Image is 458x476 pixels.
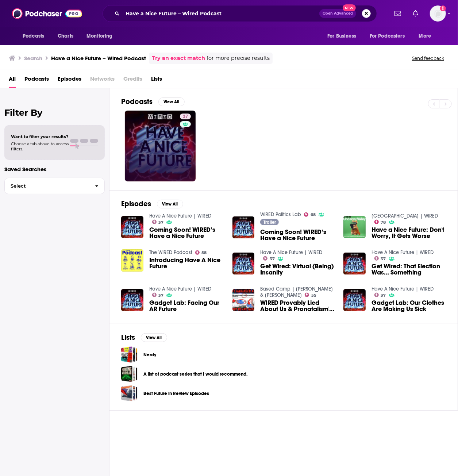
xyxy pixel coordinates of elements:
[372,249,434,256] a: Have A Nice Future | WIRED
[260,229,335,241] a: Coming Soon! WIRED’s Have a Nice Future
[123,8,319,19] input: Search podcasts, credits, & more...
[323,12,353,15] span: Open Advanced
[24,73,49,88] span: Podcasts
[81,29,122,43] button: open menu
[207,54,270,62] span: for more precise results
[143,370,247,378] a: A list of podcast series that I would recommend.
[149,227,224,239] a: Coming Soon! WIRED’s Have a Nice Future
[260,300,335,312] a: WIRED Provably Lied About Us & Pronatalism's Triumph Over Effective Altruism
[343,4,356,11] span: New
[232,216,255,239] img: Coming Soon! WIRED’s Have a Nice Future
[121,333,135,342] h2: Lists
[270,257,275,261] span: 37
[121,249,143,272] img: Introducing Have A Nice Future
[381,257,386,261] span: 37
[121,333,167,342] a: ListsView All
[121,216,143,238] a: Coming Soon! WIRED’s Have a Nice Future
[374,256,386,261] a: 37
[374,293,386,297] a: 37
[121,385,138,402] a: Best Future in Review Episodes
[125,111,196,181] a: 37
[152,293,164,297] a: 37
[58,73,81,88] span: Episodes
[152,220,164,224] a: 37
[372,213,438,219] a: Uncanny Valley | WIRED
[311,213,316,216] span: 68
[260,249,322,256] a: Have A Nice Future | WIRED
[263,220,276,224] span: Trailer
[121,346,138,363] a: Nerdy
[343,289,366,311] img: Gadget Lab: Our Clothes Are Making Us Sick
[440,5,446,11] svg: Add a profile image
[343,253,366,275] a: Get Wired: That Election Was… Something
[143,389,209,398] a: Best Future in Review Episodes
[430,5,446,22] button: Show profile menu
[311,294,316,297] span: 55
[149,300,224,312] a: Gadget Lab: Facing Our AR Future
[158,221,163,224] span: 37
[430,5,446,22] img: User Profile
[372,227,446,239] a: Have a Nice Future: Don't Worry, It Gets Worse
[372,263,446,276] a: Get Wired: That Election Was… Something
[4,107,105,118] h2: Filter By
[103,5,377,22] div: Search podcasts, credits, & more...
[260,263,335,276] a: Get Wired: Virtual (Being) Insanity
[372,300,446,312] a: Gadget Lab: Our Clothes Are Making Us Sick
[327,31,356,41] span: For Business
[121,366,138,382] a: A list of podcast series that I would recommend.
[151,73,162,88] a: Lists
[232,289,255,311] img: WIRED Provably Lied About Us & Pronatalism's Triumph Over Effective Altruism
[121,199,151,208] h2: Episodes
[51,55,146,62] h3: Have a Nice Future – Wired Podcast
[18,29,54,43] button: open menu
[123,73,142,88] span: Credits
[121,97,185,106] a: PodcastsView All
[414,29,440,43] button: open menu
[322,29,365,43] button: open menu
[5,184,89,188] span: Select
[11,134,69,139] span: Want to filter your results?
[149,249,192,256] a: The WIRED Podcast
[372,286,434,292] a: Have A Nice Future | WIRED
[260,211,301,218] a: WIRED Politics Lab
[58,31,73,41] span: Charts
[53,29,78,43] a: Charts
[157,200,183,208] button: View All
[9,73,16,88] a: All
[319,9,356,18] button: Open AdvancedNew
[180,114,191,119] a: 37
[23,31,44,41] span: Podcasts
[158,97,185,106] button: View All
[410,55,446,61] button: Send feedback
[232,253,255,275] img: Get Wired: Virtual (Being) Insanity
[419,31,431,41] span: More
[149,257,224,269] a: Introducing Have A Nice Future
[365,29,415,43] button: open menu
[149,213,211,219] a: Have A Nice Future | WIRED
[121,289,143,311] img: Gadget Lab: Facing Our AR Future
[305,293,316,297] a: 55
[143,351,156,359] a: Nerdy
[343,216,366,238] img: Have a Nice Future: Don't Worry, It Gets Worse
[183,113,188,120] span: 37
[121,199,183,208] a: EpisodesView All
[4,178,105,194] button: Select
[381,221,386,224] span: 78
